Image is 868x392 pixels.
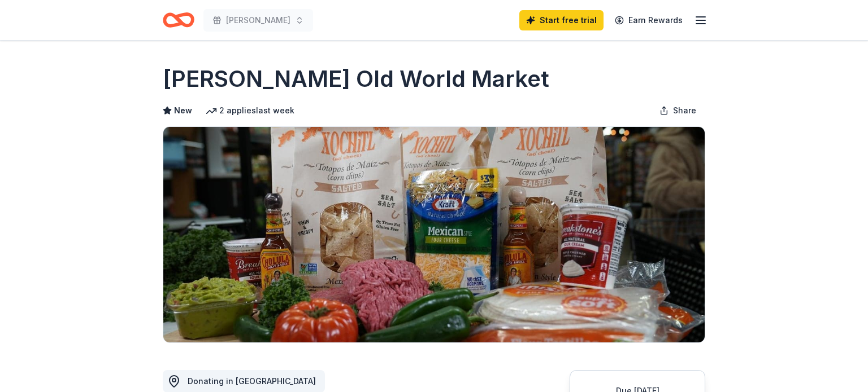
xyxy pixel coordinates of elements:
a: Start free trial [519,10,604,30]
a: Earn Rewards [608,10,689,30]
button: Share [650,99,705,122]
span: New [174,104,192,117]
h1: [PERSON_NAME] Old World Market [163,63,549,95]
a: Home [163,7,194,33]
button: [PERSON_NAME] [203,9,313,32]
span: Donating in [GEOGRAPHIC_DATA] [188,376,316,386]
span: Share [673,104,696,117]
div: 2 applies last week [206,104,294,117]
span: [PERSON_NAME] [226,14,290,27]
img: Image for Livoti's Old World Market [163,127,705,342]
